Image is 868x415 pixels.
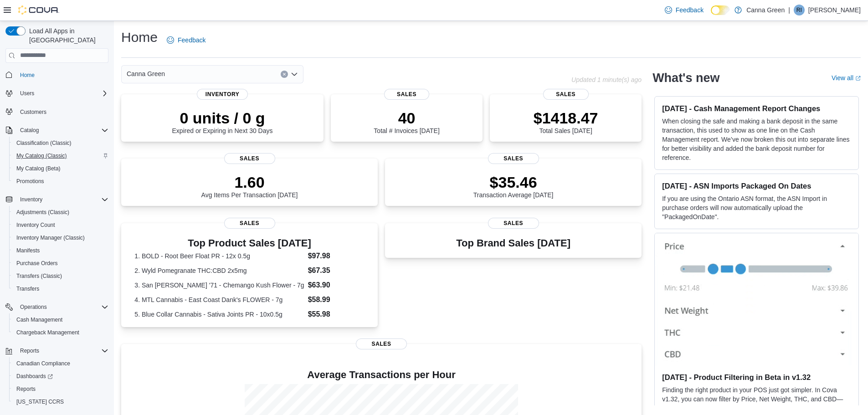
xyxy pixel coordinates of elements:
[16,194,108,205] span: Inventory
[20,303,47,311] span: Operations
[308,265,365,276] dd: $67.35
[13,150,108,161] span: My Catalog (Classic)
[291,71,298,78] button: Open list of options
[13,314,108,325] span: Cash Management
[788,5,790,15] p: |
[2,193,112,206] button: Inventory
[134,238,364,249] h3: Top Product Sales [DATE]
[9,149,112,162] button: My Catalog (Classic)
[2,105,112,118] button: Customers
[9,206,112,219] button: Adjustments (Classic)
[134,251,304,261] dt: 1. BOLD - Root Beer Float PR - 12x 0.5g
[2,124,112,137] button: Catalog
[832,74,861,82] a: View allExternal link
[534,109,598,127] p: $1418.47
[13,396,108,407] span: Washington CCRS
[13,371,108,382] span: Dashboards
[13,271,66,282] a: Transfers (Classic)
[16,234,85,241] span: Inventory Manager (Classic)
[9,175,112,188] button: Promotions
[2,301,112,313] button: Operations
[13,358,74,369] a: Canadian Compliance
[16,139,72,147] span: Classification (Classic)
[134,310,304,319] dt: 5. Blue Collar Cannabis - Sativa Joints PR - 10x0.5g
[9,270,112,282] button: Transfers (Classic)
[13,220,108,231] span: Inventory Count
[13,232,88,243] a: Inventory Manager (Classic)
[16,165,61,172] span: My Catalog (Beta)
[13,138,108,149] span: Classification (Classic)
[13,258,108,269] span: Purchase Orders
[2,87,112,100] button: Users
[16,360,70,367] span: Canadian Compliance
[13,207,73,218] a: Adjustments (Classic)
[9,282,112,295] button: Transfers
[16,125,42,136] button: Catalog
[16,345,43,356] button: Reports
[662,373,851,382] h3: [DATE] - Product Filtering in Beta in v1.32
[13,327,83,338] a: Chargeback Management
[16,88,108,99] span: Users
[13,245,43,256] a: Manifests
[356,338,407,349] span: Sales
[13,163,64,174] a: My Catalog (Beta)
[794,5,805,15] div: Raven Irwin
[808,5,861,15] p: [PERSON_NAME]
[308,251,365,261] dd: $97.98
[9,383,112,395] button: Reports
[18,5,59,15] img: Cova
[163,31,209,49] a: Feedback
[172,109,273,134] div: Expired or Expiring in Next 30 Days
[16,125,108,136] span: Catalog
[16,247,40,254] span: Manifests
[16,209,69,216] span: Adjustments (Classic)
[16,107,50,118] a: Customers
[16,385,36,393] span: Reports
[384,89,430,100] span: Sales
[178,36,205,45] span: Feedback
[20,127,39,134] span: Catalog
[20,347,39,354] span: Reports
[197,89,248,100] span: Inventory
[13,176,48,187] a: Promotions
[201,173,298,199] div: Avg Items Per Transaction [DATE]
[16,194,46,205] button: Inventory
[224,153,275,164] span: Sales
[13,283,43,294] a: Transfers
[9,257,112,270] button: Purchase Orders
[661,1,707,19] a: Feedback
[13,176,108,187] span: Promotions
[9,370,112,383] a: Dashboards
[488,218,539,229] span: Sales
[13,258,62,269] a: Purchase Orders
[13,150,71,161] a: My Catalog (Classic)
[16,221,55,229] span: Inventory Count
[16,302,108,313] span: Operations
[9,395,112,408] button: [US_STATE] CCRS
[374,109,439,127] p: 40
[13,245,108,256] span: Manifests
[9,219,112,231] button: Inventory Count
[13,371,56,382] a: Dashboards
[9,137,112,149] button: Classification (Classic)
[134,266,304,275] dt: 2. Wyld Pomegranate THC:CBD 2x5mg
[9,231,112,244] button: Inventory Manager (Classic)
[9,326,112,339] button: Chargeback Management
[855,76,861,81] svg: External link
[13,138,75,149] a: Classification (Classic)
[201,173,298,191] p: 1.60
[308,280,365,291] dd: $63.90
[172,109,273,127] p: 0 units / 0 g
[308,294,365,305] dd: $58.99
[16,302,51,313] button: Operations
[374,109,439,134] div: Total # Invoices [DATE]
[16,88,38,99] button: Users
[20,108,46,116] span: Customers
[308,309,365,320] dd: $55.98
[9,313,112,326] button: Cash Management
[13,358,108,369] span: Canadian Compliance
[16,260,58,267] span: Purchase Orders
[134,281,304,290] dt: 3. San [PERSON_NAME] '71 - Chemango Kush Flower - 7g
[16,69,108,81] span: Home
